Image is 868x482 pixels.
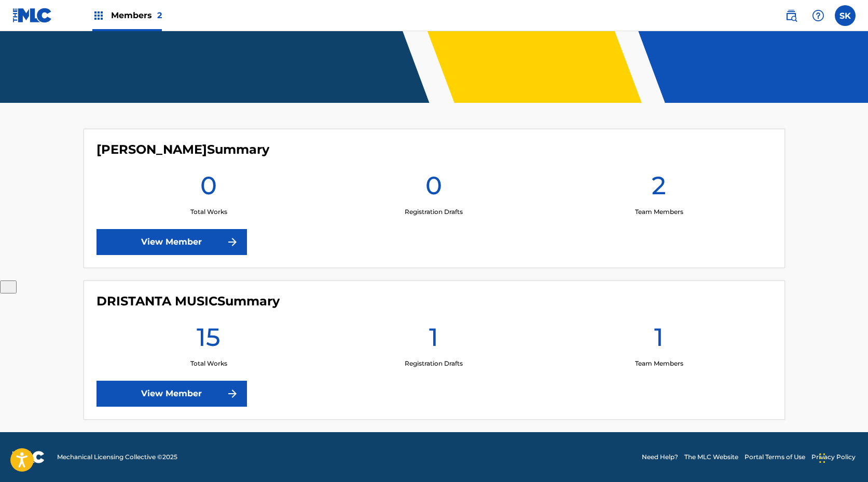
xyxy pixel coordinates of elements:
iframe: Chat Widget [816,432,868,482]
p: Total Works [190,359,227,368]
img: MLC Logo [12,8,52,23]
a: The MLC Website [684,452,738,462]
a: View Member [97,229,247,255]
span: Members [111,9,162,21]
img: help [812,9,824,22]
h1: 15 [197,322,221,359]
img: Top Rightsholders [92,9,105,22]
img: f7272a7cc735f4ea7f67.svg [226,387,239,400]
h1: 1 [654,322,664,359]
a: Need Help? [642,452,678,462]
span: Mechanical Licensing Collective © 2025 [57,452,177,462]
div: User Menu [835,5,856,26]
div: Help [808,5,829,26]
h4: ANISH PRASAI [97,142,269,157]
h1: 0 [425,170,442,207]
a: Privacy Policy [811,452,856,462]
p: Team Members [635,359,683,368]
h1: 2 [652,170,666,207]
a: View Member [97,381,247,407]
p: Registration Drafts [405,207,463,217]
p: Registration Drafts [405,359,463,368]
h1: 1 [429,322,438,359]
h4: DRISTANTA MUSIC [97,293,280,309]
p: Total Works [190,207,227,217]
img: logo [12,451,45,463]
span: 2 [157,10,162,20]
a: Public Search [781,5,802,26]
h1: 0 [200,170,217,207]
img: search [785,9,797,22]
p: Team Members [635,207,683,217]
img: f7272a7cc735f4ea7f67.svg [226,236,239,248]
div: Drag [819,443,825,474]
a: Portal Terms of Use [745,452,805,462]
